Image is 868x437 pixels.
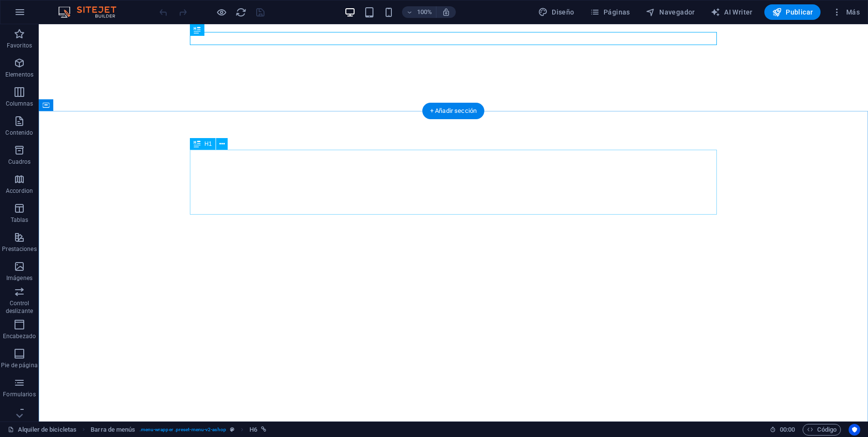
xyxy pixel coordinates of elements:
[91,424,266,436] nav: breadcrumb
[8,424,77,436] a: Haz clic para cancelar la selección y doble clic para abrir páginas
[787,426,788,433] span: :
[6,100,33,108] p: Columnas
[586,4,634,20] button: Páginas
[261,427,266,432] i: Este elemento está vinculado
[646,7,695,17] span: Navegador
[7,42,32,49] p: Favoritos
[402,6,436,18] button: 100%
[8,158,31,166] p: Cuadros
[11,216,29,224] p: Tablas
[780,424,795,436] span: 00 00
[534,4,578,20] button: Diseño
[204,141,212,147] span: H1
[764,4,821,20] button: Publicar
[6,187,33,195] p: Accordion
[832,7,860,17] span: Más
[590,7,630,17] span: Páginas
[5,71,33,78] p: Elementos
[711,7,753,17] span: AI Writer
[3,332,36,340] p: Encabezado
[442,8,450,16] i: Al redimensionar, ajustar el nivel de zoom automáticamente para ajustarse al dispositivo elegido.
[56,6,128,18] img: Editor Logo
[707,4,757,20] button: AI Writer
[5,129,33,137] p: Contenido
[139,424,226,436] span: . menu-wrapper .preset-menu-v2-ashop
[216,6,227,18] button: Haz clic para salir del modo de previsualización y seguir editando
[6,274,32,282] p: Imágenes
[770,424,795,436] h6: Tiempo de la sesión
[235,6,247,18] button: reload
[91,424,135,436] span: Haz clic para seleccionar y doble clic para editar
[422,103,484,119] div: + Añadir sección
[534,4,578,20] div: Diseño (Ctrl+Alt+Y)
[2,245,36,253] p: Prestaciones
[3,390,35,398] p: Formularios
[642,4,699,20] button: Navegador
[230,427,234,432] i: Este elemento es un preajuste personalizable
[803,424,841,436] button: Código
[849,424,860,436] button: Usercentrics
[235,7,247,18] i: Volver a cargar página
[1,361,37,369] p: Pie de página
[417,6,432,18] h6: 100%
[828,4,864,20] button: Más
[772,7,813,17] span: Publicar
[538,7,574,17] span: Diseño
[249,424,257,436] span: Haz clic para seleccionar y doble clic para editar
[807,424,837,436] span: Código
